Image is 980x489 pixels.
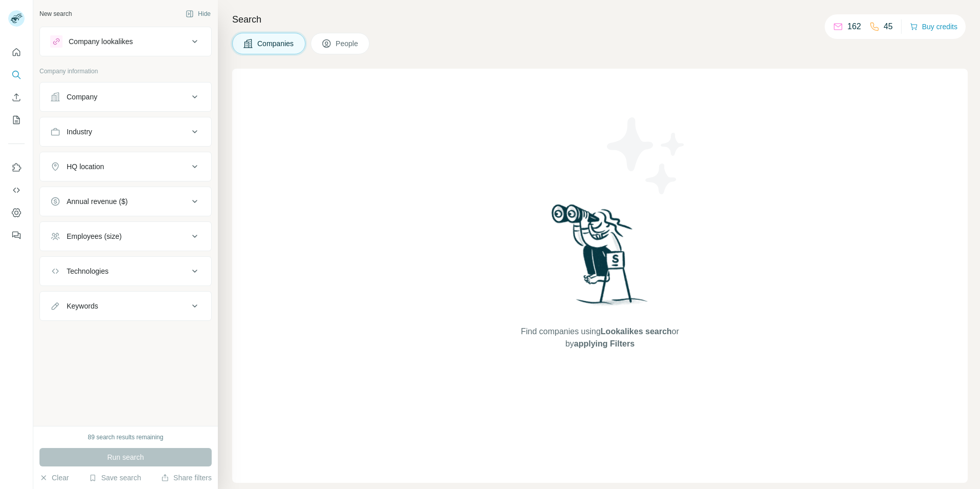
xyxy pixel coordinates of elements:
span: Find companies using or by [518,325,682,350]
button: Buy credits [910,19,957,34]
span: Companies [257,38,295,49]
div: Employees (size) [67,231,121,241]
div: HQ location [67,161,104,172]
button: My lists [8,111,25,129]
button: Company lookalikes [40,29,211,54]
button: Annual revenue ($) [40,189,211,214]
span: Lookalikes search [601,327,672,336]
button: Save search [89,473,141,483]
div: Annual revenue ($) [67,196,128,207]
button: Feedback [8,226,25,244]
button: Keywords [40,294,211,318]
span: applying Filters [574,339,635,348]
button: Industry [40,119,211,144]
h4: Search [232,12,968,27]
div: Technologies [67,266,109,276]
p: 162 [847,21,861,33]
button: Employees (size) [40,224,211,249]
button: Clear [39,473,69,483]
p: 45 [884,21,893,33]
button: Hide [178,6,218,22]
button: Company [40,85,211,109]
div: New search [39,9,72,18]
div: Company [67,92,97,102]
button: Technologies [40,259,211,283]
button: Use Surfe on LinkedIn [8,158,25,177]
button: Search [8,66,25,84]
img: Surfe Illustration - Stars [600,110,692,202]
div: 89 search results remaining [88,433,163,442]
button: HQ location [40,154,211,179]
img: Surfe Illustration - Woman searching with binoculars [547,201,654,316]
button: Use Surfe API [8,181,25,199]
button: Dashboard [8,203,25,222]
p: Company information [39,67,212,76]
button: Share filters [161,473,212,483]
button: Enrich CSV [8,88,25,107]
div: Company lookalikes [69,36,133,47]
span: People [336,38,359,49]
div: Industry [67,127,92,137]
div: Keywords [67,301,98,311]
button: Quick start [8,43,25,62]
